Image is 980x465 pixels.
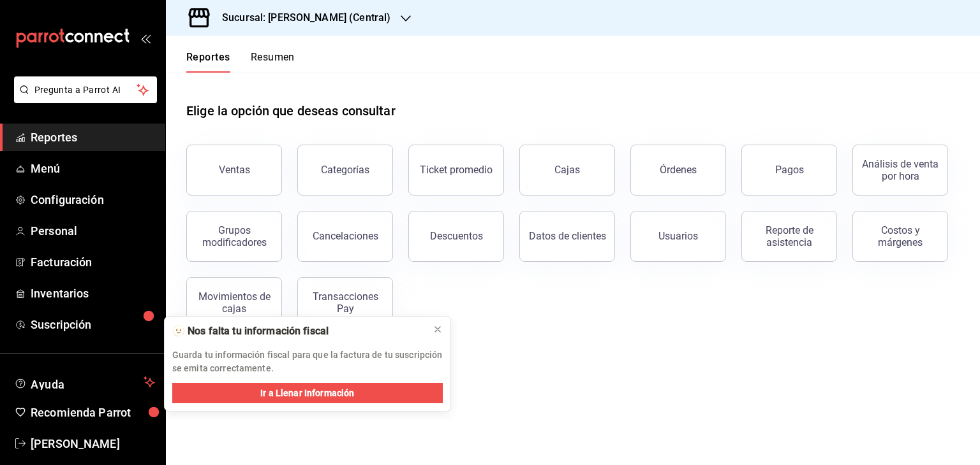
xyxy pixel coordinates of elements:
div: Ventas [219,164,250,176]
div: Descuentos [430,230,483,242]
a: Cajas [519,145,615,196]
span: Pregunta a Parrot AI [34,83,137,97]
button: Órdenes [630,145,726,196]
button: Ticket promedio [408,145,504,196]
button: Movimientos de cajas [186,277,282,328]
button: Descuentos [408,211,504,262]
div: Categorías [321,164,369,176]
div: Órdenes [660,164,697,176]
div: Datos de clientes [529,230,606,242]
div: Reporte de asistencia [750,224,829,248]
button: Usuarios [630,211,726,262]
button: Pregunta a Parrot AI [14,76,157,103]
button: Ventas [186,145,282,196]
span: Suscripción [31,316,155,333]
button: Reportes [186,51,230,73]
button: Cancelaciones [297,211,393,262]
button: Resumen [251,51,295,73]
div: navigation tabs [186,51,295,73]
span: Menú [31,160,155,177]
button: Datos de clientes [519,211,615,262]
div: Análisis de venta por hora [861,158,940,182]
span: Facturación [31,254,155,271]
button: Categorías [297,145,393,196]
button: Reporte de asistencia [741,211,837,262]
button: Costos y márgenes [852,211,948,262]
div: Grupos modificadores [195,224,274,248]
button: Pagos [741,145,837,196]
div: Cancelaciones [313,230,378,242]
a: Pregunta a Parrot AI [9,92,157,106]
div: Transacciones Pay [306,290,385,315]
span: Ir a Llenar Información [260,387,354,400]
div: Cajas [554,162,581,178]
span: Inventarios [31,285,155,302]
div: Movimientos de cajas [195,290,274,315]
span: Configuración [31,191,155,208]
p: Guarda tu información fiscal para que la factura de tu suscripción se emita correctamente. [172,348,443,375]
h1: Elige la opción que deseas consultar [186,101,396,120]
button: Transacciones Pay [297,277,393,328]
button: Ir a Llenar Información [172,383,443,403]
span: Ayuda [31,375,138,390]
div: Ticket promedio [420,164,493,176]
span: Reportes [31,129,155,146]
h3: Sucursal: [PERSON_NAME] (Central) [212,10,390,25]
div: 🫥 Nos falta tu información fiscal [172,324,422,338]
span: [PERSON_NAME] [31,435,155,452]
div: Costos y márgenes [861,224,940,248]
button: Análisis de venta por hora [852,145,948,196]
button: open_drawer_menu [140,33,151,43]
button: Grupos modificadores [186,211,282,262]
span: Personal [31,222,155,240]
span: Recomienda Parrot [31,404,155,421]
div: Pagos [775,164,804,176]
div: Usuarios [658,230,698,242]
